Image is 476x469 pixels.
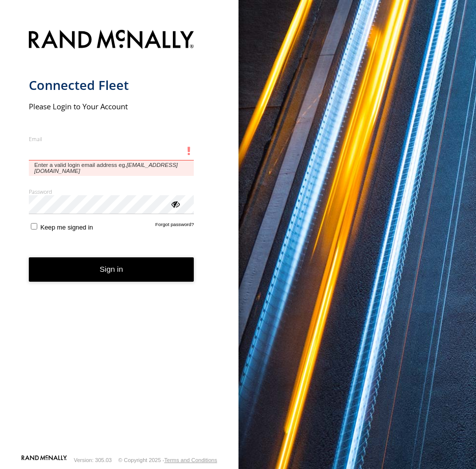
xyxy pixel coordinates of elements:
[29,135,194,143] label: Email
[21,455,67,465] a: Visit our Website
[29,257,194,282] button: Sign in
[29,101,194,111] h2: Please Login to Your Account
[29,160,194,176] span: Enter a valid login email address eg.
[156,222,194,231] a: Forgot password?
[34,162,178,174] em: [EMAIL_ADDRESS][DOMAIN_NAME]
[31,223,37,230] input: Keep me signed in
[29,77,194,93] h1: Connected Fleet
[118,457,217,463] div: © Copyright 2025 -
[29,24,210,454] form: main
[29,28,194,53] img: Rand McNally
[40,224,93,231] span: Keep me signed in
[164,457,217,463] a: Terms and Conditions
[74,457,112,463] div: Version: 305.03
[29,188,194,195] label: Password
[170,199,180,209] div: ViewPassword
